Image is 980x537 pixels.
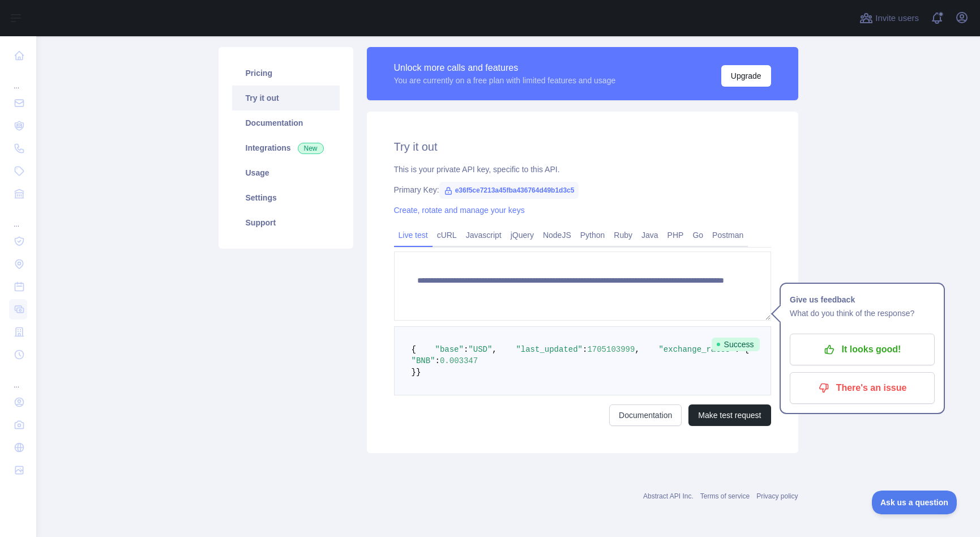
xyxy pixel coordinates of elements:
[394,139,771,155] h2: Try it out
[637,226,663,244] a: Java
[412,356,435,365] span: "BNB"
[700,492,750,500] a: Terms of service
[461,226,506,244] a: Javascript
[790,306,935,320] p: What do you think of the response?
[394,164,771,175] div: This is your private API key, specific to this API.
[721,65,771,87] button: Upgrade
[468,345,492,354] span: "USD"
[9,206,27,229] div: ...
[412,345,416,354] span: {
[875,12,919,25] span: Invite users
[635,345,639,354] span: ,
[394,206,525,215] a: Create, rotate and manage your keys
[298,143,324,154] span: New
[435,356,440,365] span: :
[232,86,340,110] a: Try it out
[232,110,340,135] a: Documentation
[464,345,468,354] span: :
[576,226,610,244] a: Python
[609,226,637,244] a: Ruby
[9,68,27,91] div: ...
[712,338,760,351] span: Success
[232,160,340,185] a: Usage
[492,345,497,354] span: ,
[506,226,538,244] a: jQuery
[394,75,616,86] div: You are currently on a free plan with limited features and usage
[9,367,27,390] div: ...
[440,356,478,365] span: 0.003347
[688,226,708,244] a: Go
[609,404,682,426] a: Documentation
[232,185,340,210] a: Settings
[872,491,957,514] iframe: Toggle Customer Support
[587,345,635,354] span: 1705103999
[857,9,921,27] button: Invite users
[439,182,579,199] span: e36f5ce7213a45fba436764d49b1d3c5
[412,368,416,377] span: }
[232,210,340,235] a: Support
[394,226,433,244] a: Live test
[663,226,688,244] a: PHP
[433,226,461,244] a: cURL
[708,226,748,244] a: Postman
[232,61,340,86] a: Pricing
[583,345,587,354] span: :
[435,345,464,354] span: "base"
[643,492,694,500] a: Abstract API Inc.
[790,293,935,306] h1: Give us feedback
[394,184,771,195] div: Primary Key:
[538,226,576,244] a: NodeJS
[516,345,583,354] span: "last_updated"
[394,61,616,75] div: Unlock more calls and features
[232,135,340,160] a: Integrations New
[658,345,734,354] span: "exchange_rates"
[416,368,421,377] span: }
[688,404,771,426] button: Make test request
[756,492,798,500] a: Privacy policy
